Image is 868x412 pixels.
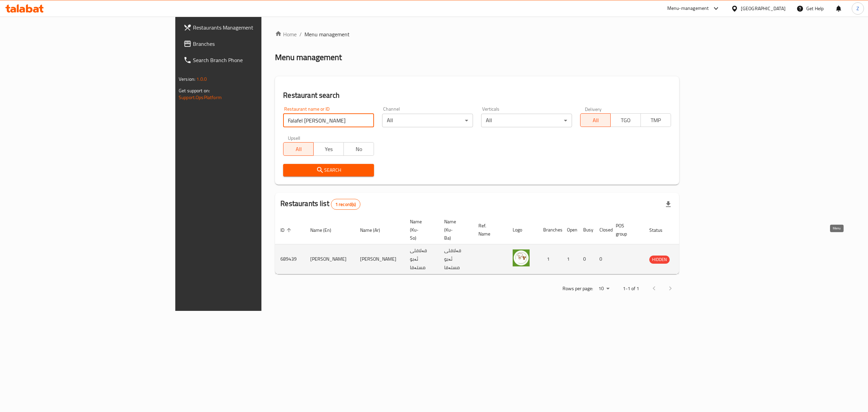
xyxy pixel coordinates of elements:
button: TGO [610,113,641,127]
span: All [286,144,311,154]
th: Open [561,216,578,244]
td: 1 [561,244,578,274]
th: Closed [594,216,610,244]
span: Search [289,166,369,174]
button: All [283,142,314,156]
span: Menu management [304,30,350,38]
span: 1 record(s) [331,201,360,208]
a: Search Branch Phone [178,52,320,68]
span: All [583,115,608,125]
button: Search [283,164,374,176]
div: [GEOGRAPHIC_DATA] [741,5,786,12]
a: Restaurants Management [178,19,320,36]
td: فەلافلی ئەبو مستەفا [439,244,473,274]
button: No [343,142,374,156]
th: Branches [538,216,561,244]
label: Delivery [585,107,602,111]
div: Rows per page: [596,284,612,294]
h2: Restaurants list [280,199,360,210]
span: Yes [316,144,341,154]
span: TGO [613,115,638,125]
p: Rows per page: [563,284,593,293]
h2: Restaurant search [283,90,671,100]
th: Busy [578,216,594,244]
span: TMP [644,115,668,125]
td: 0 [578,244,594,274]
div: Export file [660,196,676,212]
span: Name (Ku-Ba) [444,218,465,242]
td: 0 [594,244,610,274]
span: Version: [179,75,195,83]
span: Get support on: [179,86,210,95]
div: Total records count [331,199,360,210]
th: Logo [507,216,538,244]
div: All [382,114,473,127]
td: 1 [538,244,561,274]
nav: breadcrumb [275,30,679,38]
span: Z [856,5,859,12]
button: All [580,113,611,127]
img: Falafel Abu Mustafa [513,249,530,266]
span: Name (En) [310,226,340,234]
span: HIDDEN [649,256,670,263]
div: Menu-management [667,4,709,13]
button: Yes [313,142,344,156]
a: Branches [178,36,320,52]
span: Name (Ar) [360,226,389,234]
span: No [347,144,371,154]
span: Name (Ku-So) [410,218,431,242]
p: 1-1 of 1 [623,284,639,293]
span: Ref. Name [478,222,499,238]
input: Search for restaurant name or ID.. [283,114,374,127]
span: Restaurants Management [193,23,315,32]
span: Status [649,226,671,234]
td: فەلافلی ئەبو مستەفا [405,244,439,274]
span: Branches [193,40,315,48]
div: All [481,114,572,127]
table: enhanced table [275,216,703,274]
span: 1.0.0 [196,75,207,83]
span: ID [280,226,293,234]
span: Search Branch Phone [193,56,315,64]
td: [PERSON_NAME] [305,244,355,274]
a: Support.OpsPlatform [179,93,222,102]
button: TMP [640,113,671,127]
td: [PERSON_NAME] [355,244,405,274]
label: Upsell [288,135,300,140]
span: POS group [616,222,636,238]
